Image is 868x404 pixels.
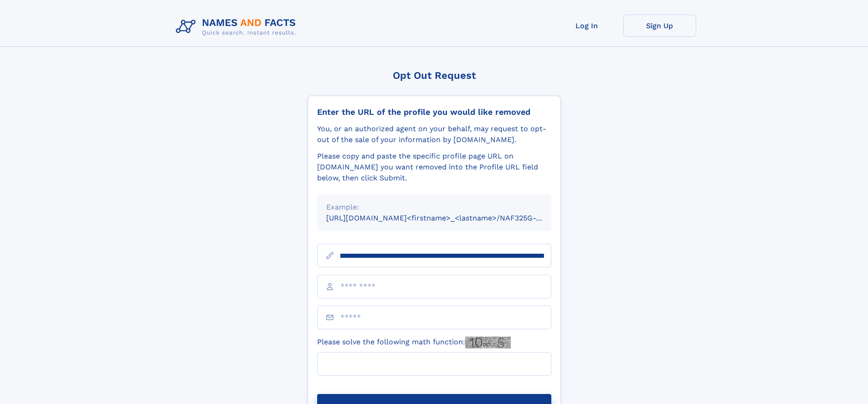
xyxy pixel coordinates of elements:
[623,15,696,37] a: Sign Up
[326,214,569,222] small: [URL][DOMAIN_NAME]<firstname>_<lastname>/NAF325G-xxxxxxxx
[317,151,551,184] div: Please copy and paste the specific profile page URL on [DOMAIN_NAME] you want removed into the Pr...
[172,15,303,39] img: Logo Names and Facts
[317,107,551,117] div: Enter the URL of the profile you would like removed
[326,202,542,213] div: Example:
[317,337,511,348] label: Please solve the following math function:
[550,15,623,37] a: Log In
[308,70,561,81] div: Opt Out Request
[317,123,551,145] div: You, or an authorized agent on your behalf, may request to opt-out of the sale of your informatio...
